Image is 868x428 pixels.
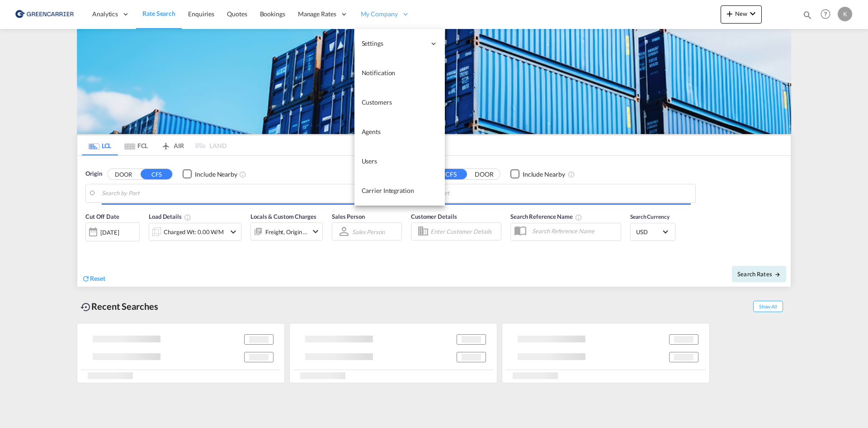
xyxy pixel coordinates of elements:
[250,213,316,220] span: Locals & Custom Charges
[332,213,365,220] span: Sales Person
[724,10,758,17] span: New
[260,10,285,18] span: Bookings
[354,58,445,88] a: Notification
[77,296,162,317] div: Recent Searches
[468,169,500,179] button: DOOR
[160,140,171,147] md-icon: icon-airplane
[85,169,102,178] span: Origin
[77,156,791,287] div: Origin DOOR CFS Checkbox No InkUnchecked: Ignores neighbouring ports when fetching rates.Checked ...
[239,171,246,178] md-icon: Unchecked: Ignores neighbouring ports when fetching rates.Checked : Includes neighbouring ports w...
[523,170,565,179] div: Include Nearby
[82,274,105,284] div: icon-refreshReset
[510,169,565,179] md-checkbox: Checkbox No Ink
[630,213,670,220] span: Search Currency
[184,214,191,221] md-icon: Chargeable Weight
[838,7,852,21] div: K
[636,228,661,236] span: USD
[724,8,735,19] md-icon: icon-plus 400-fg
[802,10,812,24] div: icon-magnify
[82,135,226,155] md-pagination-wrapper: Use the left and right arrow keys to navigate between tabs
[510,213,582,220] span: Search Reference Name
[802,10,812,20] md-icon: icon-magnify
[362,187,414,194] span: Carrier Integration
[77,29,791,134] img: GreenCarrierFCL_LCL.png
[265,226,308,238] div: Freight Origin Destination
[354,29,445,58] div: Settings
[102,187,381,200] input: Search by Port
[362,39,426,48] span: Settings
[195,170,237,179] div: Include Nearby
[362,128,381,135] span: Agents
[732,266,786,282] button: Search Ratesicon-arrow-right
[362,69,396,77] span: Notification
[82,135,118,155] md-tab-item: LCL
[82,274,90,283] md-icon: icon-refresh
[149,223,241,241] div: Charged Wt: 0.00 W/Micon-chevron-down
[227,10,247,18] span: Quotes
[141,169,172,179] button: CFS
[85,213,119,220] span: Cut Off Date
[753,301,783,312] span: Show All
[164,226,224,238] div: Charged Wt: 0.00 W/M
[430,225,498,238] input: Enter Customer Details
[354,147,445,176] a: Users
[149,213,191,220] span: Load Details
[80,302,91,313] md-icon: icon-backup-restore
[85,240,92,253] md-datepicker: Select
[188,10,214,18] span: Enquiries
[635,225,670,238] md-select: Select Currency: $ USDUnited States Dollar
[362,157,377,165] span: Users
[108,169,139,179] button: DOOR
[818,6,833,22] span: Help
[298,10,336,19] span: Manage Rates
[361,10,398,19] span: My Company
[351,225,386,238] md-select: Sales Person
[310,226,321,237] md-icon: icon-chevron-down
[818,6,838,23] div: Help
[154,135,190,155] md-tab-item: AIR
[142,10,175,17] span: Rate Search
[100,228,119,236] div: [DATE]
[411,187,691,200] input: Search by Port
[362,98,392,106] span: Customers
[774,271,781,278] md-icon: icon-arrow-right
[575,214,582,221] md-icon: Your search will be saved by the below given name
[435,169,467,179] button: CFS
[354,176,445,206] a: Carrier Integration
[737,270,781,278] span: Search Rates
[721,5,762,24] button: icon-plus 400-fgNewicon-chevron-down
[228,226,239,237] md-icon: icon-chevron-down
[90,274,105,282] span: Reset
[354,117,445,147] a: Agents
[354,88,445,117] a: Customers
[118,135,154,155] md-tab-item: FCL
[411,213,457,220] span: Customer Details
[568,171,575,178] md-icon: Unchecked: Ignores neighbouring ports when fetching rates.Checked : Includes neighbouring ports w...
[250,222,323,240] div: Freight Origin Destinationicon-chevron-down
[85,222,140,241] div: [DATE]
[528,224,621,238] input: Search Reference Name
[14,4,75,24] img: b0b18ec08afe11efb1d4932555f5f09d.png
[92,10,118,19] span: Analytics
[747,8,758,19] md-icon: icon-chevron-down
[183,169,237,179] md-checkbox: Checkbox No Ink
